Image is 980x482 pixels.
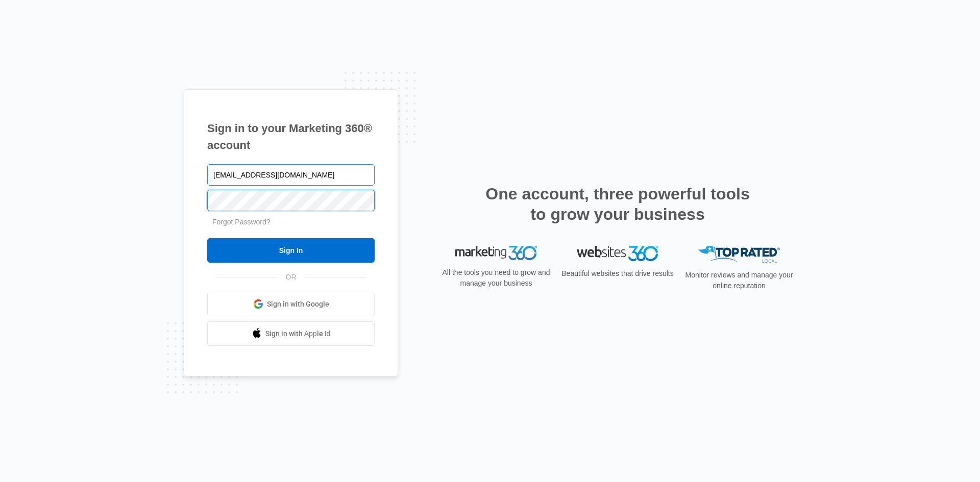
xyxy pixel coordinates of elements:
span: OR [279,272,304,283]
input: Sign In [207,238,375,263]
span: Sign in with Google [267,299,329,310]
span: Sign in with Apple Id [265,328,331,339]
a: Sign in with Google [207,292,375,316]
h2: One account, three powerful tools to grow your business [482,184,753,224]
input: Email [207,164,375,186]
img: Websites 360 [577,246,658,261]
a: Forgot Password? [212,218,271,226]
p: Beautiful websites that drive results [560,268,675,279]
p: Monitor reviews and manage your online reputation [682,270,796,291]
img: Top Rated Local [698,246,780,263]
p: All the tools you need to grow and manage your business [439,267,553,289]
img: Marketing 360 [455,246,537,260]
h1: Sign in to your Marketing 360® account [207,120,375,154]
a: Sign in with Apple Id [207,321,375,346]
